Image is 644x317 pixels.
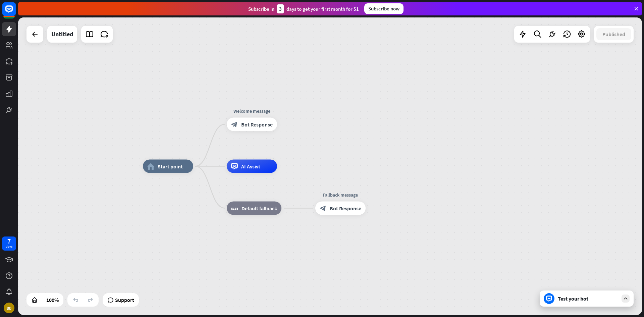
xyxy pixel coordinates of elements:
div: Subscribe now [364,3,404,14]
button: Open LiveChat chat widget [5,3,25,23]
div: 7 [7,238,11,244]
div: Untitled [51,26,73,43]
div: Fallback message [310,192,371,198]
span: Start point [158,163,183,170]
i: block_fallback [231,205,238,212]
div: BB [4,303,14,313]
i: block_bot_response [320,205,326,212]
a: 7 days [2,236,16,251]
div: Test your bot [558,295,618,302]
span: AI Assist [241,163,260,170]
button: Published [596,28,631,40]
i: home_2 [147,163,154,170]
span: Bot Response [330,205,361,212]
div: 100% [44,295,61,305]
div: 3 [277,4,284,13]
span: Default fallback [241,205,277,212]
i: block_bot_response [231,121,238,128]
div: Welcome message [222,108,282,114]
div: days [6,244,12,249]
span: Support [115,295,134,305]
span: Bot Response [241,121,273,128]
div: Subscribe in days to get your first month for $1 [248,4,359,13]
